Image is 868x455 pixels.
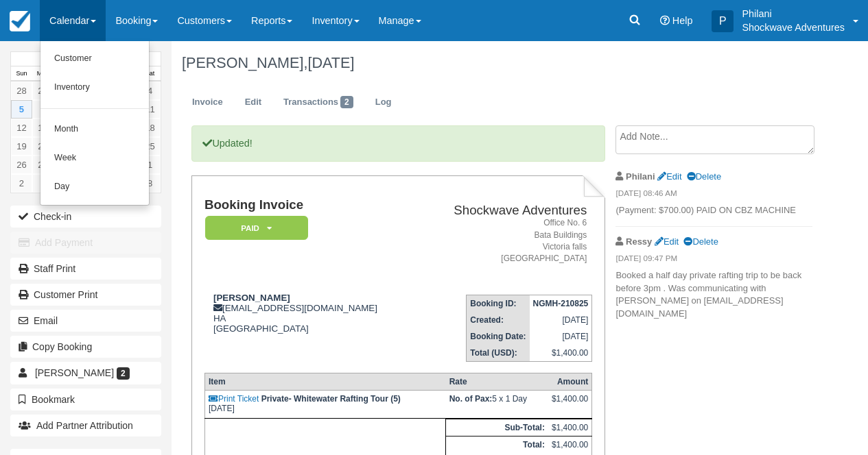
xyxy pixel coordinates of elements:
ul: Calendar [40,41,150,206]
span: Help [672,15,693,26]
button: Copy Booking [10,336,161,358]
a: 8 [139,174,161,193]
td: $1,400.00 [548,419,592,436]
th: Created: [467,312,530,328]
th: Sat [139,66,161,82]
a: 4 [139,82,161,100]
a: Edit [655,236,679,247]
a: 5 [11,100,32,119]
strong: Private- Whitewater Rafting Tour (5) [261,394,401,404]
a: 2 [11,174,32,193]
a: Staff Print [10,258,161,280]
button: Bookmark [10,389,161,410]
td: [DATE] [530,328,592,345]
address: Office No. 6 Bata Buildings Victoria falls [GEOGRAPHIC_DATA] [421,217,587,265]
a: 1 [139,156,161,174]
a: 26 [11,156,32,174]
th: Sun [11,66,32,82]
i: Help [660,16,670,25]
a: Inventory [40,73,149,102]
a: Delete [687,171,721,182]
a: Edit [235,89,272,116]
strong: NGMH-210825 [533,299,589,308]
a: Paid [204,215,303,241]
span: 2 [117,367,130,380]
p: Philani [742,7,845,21]
a: 11 [139,100,161,119]
a: 25 [139,137,161,156]
a: 6 [32,100,54,119]
a: Delete [683,236,718,247]
a: Customer Print [10,284,161,306]
a: Customer [40,45,149,73]
th: Booking ID: [467,295,530,312]
span: [DATE] [307,54,354,71]
a: 27 [32,156,54,174]
td: [DATE] [204,391,445,419]
h2: Shockwave Adventures [421,204,587,218]
strong: [PERSON_NAME] [213,293,290,303]
img: checkfront-main-nav-mini-logo.png [10,11,30,32]
a: 18 [139,119,161,137]
span: [PERSON_NAME] [35,367,114,378]
a: 3 [32,174,54,193]
a: Week [40,144,149,173]
a: Month [40,115,149,144]
a: 28 [11,82,32,100]
div: P [712,10,734,32]
a: Day [40,173,149,201]
p: Shockwave Adventures [742,21,845,34]
th: Mon [32,66,54,82]
th: Booking Date: [467,328,530,345]
div: [EMAIL_ADDRESS][DOMAIN_NAME] HA [GEOGRAPHIC_DATA] [204,293,416,334]
a: Log [365,89,402,116]
strong: Philani [626,171,655,182]
td: 5 x 1 Day [446,391,548,419]
th: Total: [446,436,548,454]
th: Total (USD): [467,345,530,362]
strong: Ressy [626,236,652,247]
span: 2 [340,96,353,108]
button: Check-in [10,206,161,227]
td: $1,400.00 [548,436,592,454]
button: Add Payment [10,232,161,254]
a: Invoice [182,89,233,116]
a: Print Ticket [209,394,259,404]
em: [DATE] 09:47 PM [615,253,812,268]
td: [DATE] [530,312,592,328]
a: 20 [32,137,54,156]
h1: [PERSON_NAME], [182,55,812,71]
em: [DATE] 08:46 AM [615,188,812,203]
button: Email [10,310,161,332]
a: [PERSON_NAME] 2 [10,362,161,384]
th: Sub-Total: [446,419,548,436]
button: Add Partner Attribution [10,415,161,436]
div: $1,400.00 [552,394,588,415]
th: Amount [548,373,592,391]
h1: Booking Invoice [204,198,416,212]
th: Rate [446,373,548,391]
em: Paid [205,216,308,240]
strong: No. of Pax [449,394,493,404]
th: Item [204,373,445,391]
a: 12 [11,119,32,137]
a: Edit [657,171,681,182]
p: Updated! [191,125,605,162]
a: 13 [32,119,54,137]
a: 19 [11,137,32,156]
p: (Payment: $700.00) PAID ON CBZ MACHINE [615,204,812,217]
a: Transactions2 [273,89,364,116]
td: $1,400.00 [530,345,592,362]
p: Booked a half day private rafting trip to be back before 3pm . Was communicating with [PERSON_NAM... [615,269,812,320]
a: 29 [32,82,54,100]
